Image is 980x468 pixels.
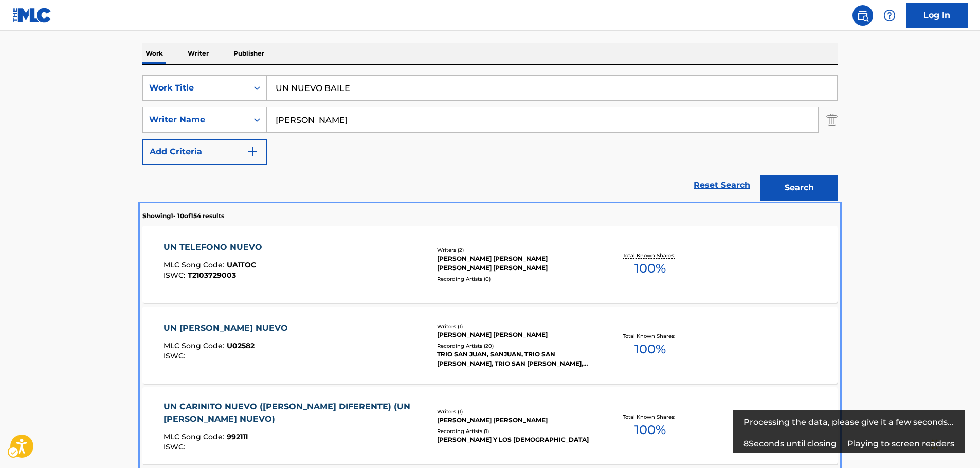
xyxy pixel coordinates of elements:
[623,332,678,340] p: Total Known Shares:
[12,8,52,23] img: MLC Logo
[634,340,666,358] span: 100 %
[437,427,592,435] div: Recording Artists ( 1 )
[149,114,242,126] div: Writer Name
[246,146,259,158] img: 9d2ae6d4665cec9f34b9.svg
[142,307,838,384] a: UN [PERSON_NAME] NUEVOMLC Song Code:U02582ISWC:Writers (1)[PERSON_NAME] [PERSON_NAME]Recording Ar...
[164,432,227,441] span: MLC Song Code :
[437,408,592,416] div: Writers ( 1 )
[142,75,838,206] form: Search Form
[634,259,666,278] span: 100 %
[230,43,267,64] p: Publisher
[164,341,227,350] span: MLC Song Code :
[267,76,837,100] input: Search...
[623,251,678,259] p: Total Known Shares:
[164,351,188,361] span: ISWC :
[142,139,267,165] button: Add Criteria
[227,432,248,441] span: 992111
[267,107,818,132] input: Search...
[227,260,256,269] span: UA1TOC
[826,107,838,133] img: Delete Criterion
[760,175,838,201] button: Search
[437,416,592,425] div: [PERSON_NAME] [PERSON_NAME]
[164,241,267,254] div: UN TELEFONO NUEVO
[227,341,255,350] span: U02582
[437,254,592,273] div: [PERSON_NAME] [PERSON_NAME] [PERSON_NAME] [PERSON_NAME]
[188,271,236,280] span: T2103729003
[185,43,212,64] p: Writer
[857,9,869,22] img: search
[164,442,188,452] span: ISWC :
[164,322,293,334] div: UN [PERSON_NAME] NUEVO
[437,350,592,368] div: TRIO SAN JUAN, SANJUAN, TRIO SAN [PERSON_NAME], TRIO SAN [PERSON_NAME], TRÍO [GEOGRAPHIC_DATA][PE...
[883,9,896,22] img: help
[437,246,592,254] div: Writers ( 2 )
[623,413,678,421] p: Total Known Shares:
[142,211,224,221] p: Showing 1 - 10 of 154 results
[634,421,666,439] span: 100 %
[164,401,419,425] div: UN CARINITO NUEVO ([PERSON_NAME] DIFERENTE) (UN [PERSON_NAME] NUEVO)
[437,322,592,330] div: Writers ( 1 )
[437,435,592,444] div: [PERSON_NAME] Y LOS [DEMOGRAPHIC_DATA]
[437,342,592,350] div: Recording Artists ( 20 )
[142,43,166,64] p: Work
[142,226,838,303] a: UN TELEFONO NUEVOMLC Song Code:UA1TOCISWC:T2103729003Writers (2)[PERSON_NAME] [PERSON_NAME] [PERS...
[906,3,968,28] a: Log In
[743,410,955,435] div: Processing the data, please give it a few seconds...
[164,271,188,280] span: ISWC :
[743,439,749,448] span: 8
[688,174,755,196] a: Reset Search
[164,260,227,269] span: MLC Song Code :
[437,275,592,283] div: Recording Artists ( 0 )
[437,330,592,339] div: [PERSON_NAME] [PERSON_NAME]
[142,387,838,464] a: UN CARINITO NUEVO ([PERSON_NAME] DIFERENTE) (UN [PERSON_NAME] NUEVO)MLC Song Code:992111ISWC:Writ...
[149,82,242,94] div: Work Title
